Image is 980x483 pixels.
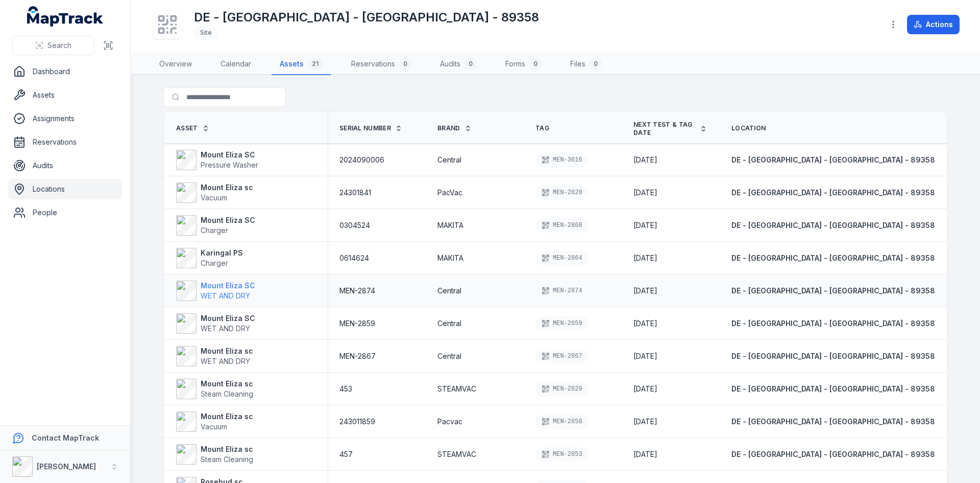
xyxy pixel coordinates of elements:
[201,182,253,193] strong: Mount Eliza sc
[201,215,255,225] strong: Mount Eliza SC
[731,220,935,231] a: DE - [GEOGRAPHIC_DATA] - [GEOGRAPHIC_DATA] - 89358
[176,248,243,268] a: Karingal PSCharger
[194,9,539,26] h1: DE - [GEOGRAPHIC_DATA] - [GEOGRAPHIC_DATA] - 89358
[339,220,370,231] span: 0304524
[731,221,935,229] span: DE - [GEOGRAPHIC_DATA] - [GEOGRAPHIC_DATA] - 89358
[731,384,935,394] a: DE - [GEOGRAPHIC_DATA] - [GEOGRAPHIC_DATA] - 89358
[176,281,255,301] a: Mount Eliza SCWET AND DRY
[339,124,402,132] a: Serial Number
[731,286,935,296] a: DE - [GEOGRAPHIC_DATA] - [GEOGRAPHIC_DATA] - 89358
[590,58,602,70] div: 0
[633,318,657,329] time: 9/25/2025, 12:00:00 AM
[535,349,589,363] div: MEN-2867
[201,259,228,267] span: Charger
[201,411,253,422] strong: Mount Eliza sc
[8,155,122,176] a: Audits
[535,284,589,298] div: MEN-2874
[201,248,243,258] strong: Karingal PS
[535,447,589,462] div: MEN-2853
[176,444,253,465] a: Mount Eliza scSteam Cleaning
[633,319,657,328] span: [DATE]
[176,150,258,170] a: Mount Eliza SCPressure Washer
[339,124,391,132] span: Serial Number
[633,221,657,229] span: [DATE]
[633,384,657,394] time: 3/11/2026, 12:00:00 AM
[151,54,200,75] a: Overview
[201,324,250,333] span: WET AND DRY
[437,155,461,165] span: Central
[535,316,589,331] div: MEN-2859
[731,417,935,426] span: DE - [GEOGRAPHIC_DATA] - [GEOGRAPHIC_DATA] - 89358
[731,351,935,361] a: DE - [GEOGRAPHIC_DATA] - [GEOGRAPHIC_DATA] - 89358
[201,422,227,431] span: Vacuum
[8,85,122,105] a: Assets
[731,253,935,263] a: DE - [GEOGRAPHIC_DATA] - [GEOGRAPHIC_DATA] - 89358
[731,384,935,393] span: DE - [GEOGRAPHIC_DATA] - [GEOGRAPHIC_DATA] - 89358
[32,433,99,442] strong: Contact MapTrack
[308,58,323,70] div: 21
[437,384,476,394] span: STEAMVAC
[731,155,935,164] span: DE - [GEOGRAPHIC_DATA] - [GEOGRAPHIC_DATA] - 89358
[339,188,371,198] span: 24301841
[633,121,696,137] span: Next test & tag date
[535,382,589,396] div: MEN-2829
[176,346,253,366] a: Mount Eliza scWET AND DRY
[201,226,228,235] span: Charger
[731,188,935,198] a: DE - [GEOGRAPHIC_DATA] - [GEOGRAPHIC_DATA] - 89358
[731,319,935,328] span: DE - [GEOGRAPHIC_DATA] - [GEOGRAPHIC_DATA] - 89358
[731,124,766,132] span: Location
[201,389,253,398] span: Steam Cleaning
[633,155,657,164] span: [DATE]
[176,313,255,334] a: Mount Eliza SCWET AND DRY
[201,150,258,160] strong: Mount Eliza SC
[201,281,255,291] strong: Mount Eliza SC
[8,108,122,129] a: Assignments
[272,54,331,75] a: Assets21
[201,193,227,202] span: Vacuum
[731,450,935,458] span: DE - [GEOGRAPHIC_DATA] - [GEOGRAPHIC_DATA] - 89358
[633,286,657,296] time: 9/25/2025, 12:00:00 AM
[633,155,657,165] time: 3/11/2026, 12:00:00 AM
[437,253,463,263] span: MAKITA
[201,160,258,169] span: Pressure Washer
[731,188,935,197] span: DE - [GEOGRAPHIC_DATA] - [GEOGRAPHIC_DATA] - 89358
[399,58,411,70] div: 0
[339,417,375,427] span: 243011859
[176,379,253,399] a: Mount Eliza scSteam Cleaning
[437,318,461,329] span: Central
[633,220,657,231] time: 3/12/26, 12:25:00 AM
[176,124,198,132] span: Asset
[633,384,657,393] span: [DATE]
[437,449,476,459] span: STEAMVAC
[633,450,657,458] span: [DATE]
[535,415,589,429] div: MEN-2858
[907,15,960,34] button: Actions
[437,188,462,198] span: PacVac
[201,313,255,324] strong: Mount Eliza SC
[437,124,472,132] a: Brand
[535,218,589,233] div: MEN-2868
[731,286,935,295] span: DE - [GEOGRAPHIC_DATA] - [GEOGRAPHIC_DATA] - 89358
[437,286,461,296] span: Central
[176,215,255,236] a: Mount Eliza SCCharger
[37,462,96,471] strong: [PERSON_NAME]
[633,449,657,459] time: 9/25/2025, 10:00:00 AM
[633,188,657,198] time: 3/11/2026, 12:00:00 AM
[176,124,209,132] a: Asset
[633,352,657,360] span: [DATE]
[176,182,253,203] a: Mount Eliza scVacuum
[633,254,657,262] span: [DATE]
[633,121,707,137] a: Next test & tag date
[562,54,610,75] a: Files0
[339,384,352,394] span: 453
[633,417,657,427] time: 3/11/2026, 12:00:00 AM
[464,58,477,70] div: 0
[27,6,104,27] a: MapTrack
[535,124,549,132] span: Tag
[731,352,935,360] span: DE - [GEOGRAPHIC_DATA] - [GEOGRAPHIC_DATA] - 89358
[535,153,589,167] div: MEN-3616
[432,54,485,75] a: Audits0
[339,253,369,263] span: 0614624
[201,455,253,464] span: Steam Cleaning
[12,36,94,55] button: Search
